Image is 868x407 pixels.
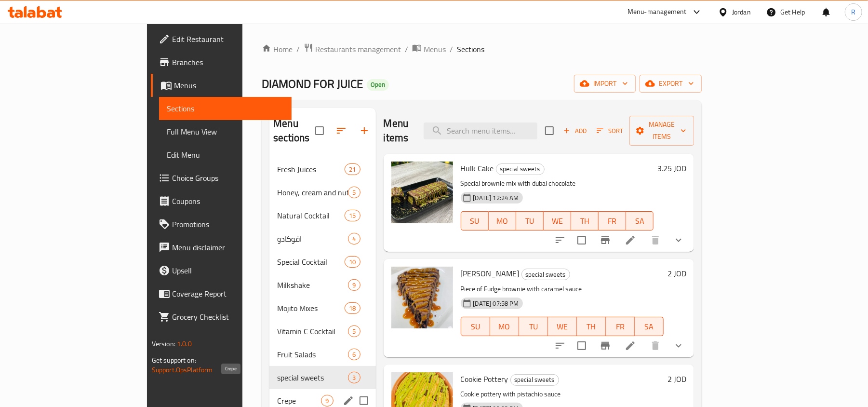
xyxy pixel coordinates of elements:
[348,350,360,359] span: 6
[469,299,523,308] span: [DATE] 07:58 PM
[599,211,626,231] button: FR
[560,123,590,138] button: Add
[494,320,515,334] span: MO
[151,259,292,282] a: Upsell
[489,211,516,231] button: MO
[277,210,345,221] span: Natural Cocktail
[625,234,636,246] a: Edit menu item
[269,181,375,204] div: Honey, cream and nuts cocktails5
[461,161,494,176] span: Hulk Cake
[348,327,360,336] span: 5
[519,317,548,336] button: TU
[548,214,567,228] span: WE
[516,211,544,231] button: TU
[522,269,570,280] span: special sweets
[594,229,617,252] button: Branch-specific-item
[159,120,292,143] a: Full Menu View
[174,80,284,91] span: Menus
[262,73,363,95] span: DIAMOND FOR JUICE
[345,210,360,221] div: items
[391,267,453,328] img: Fudge Brownie
[151,282,292,305] a: Coverage Report
[277,326,348,337] span: Vitamin C Cocktail
[151,236,292,259] a: Menu disclaimer
[510,374,559,386] div: special sweets
[277,349,348,360] div: Fruit Salads
[572,230,592,250] span: Select to update
[412,43,446,55] a: Menus
[562,125,588,136] span: Add
[544,211,571,231] button: WE
[345,211,360,220] span: 15
[644,334,667,357] button: delete
[511,374,559,385] span: special sweets
[668,372,686,386] h6: 2 JOD
[172,218,284,230] span: Promotions
[629,116,694,146] button: Manage items
[461,317,490,336] button: SU
[269,250,375,273] div: Special Cocktail10
[630,214,650,228] span: SA
[732,7,751,17] div: Jordan
[151,74,292,97] a: Menus
[668,267,686,280] h6: 2 JOD
[348,188,360,197] span: 5
[277,233,348,244] span: افوكادو
[548,317,577,336] button: WE
[644,229,667,252] button: delete
[269,204,375,227] div: Natural Cocktail15
[345,304,360,313] span: 18
[151,213,292,236] a: Promotions
[465,320,486,334] span: SU
[277,372,348,383] span: special sweets
[277,163,345,175] div: Fresh Juices
[348,373,360,382] span: 3
[461,177,654,190] p: Special brownie mix with dubai chocolate
[493,214,512,228] span: MO
[172,172,284,184] span: Choice Groups
[269,227,375,250] div: افوكادو4
[461,388,664,400] p: Cookie pottery with pistachio sauce
[277,302,345,314] span: Mojito Mixes
[159,97,292,120] a: Sections
[269,343,375,366] div: Fruit Salads6
[667,334,690,357] button: show more
[465,214,485,228] span: SU
[269,273,375,297] div: Milkshake9
[597,125,623,136] span: Sort
[345,256,360,268] div: items
[384,116,413,145] h2: Menu items
[296,43,300,55] li: /
[151,51,292,74] a: Branches
[330,119,353,142] span: Sort sections
[172,242,284,253] span: Menu disclaimer
[277,187,348,198] span: Honey, cream and nuts cocktails
[450,43,453,55] li: /
[269,158,375,181] div: Fresh Juices21
[647,78,694,90] span: export
[539,121,560,141] span: Select section
[151,166,292,190] a: Choice Groups
[172,288,284,299] span: Coverage Report
[610,320,631,334] span: FR
[167,103,284,114] span: Sections
[637,119,686,143] span: Manage items
[496,163,544,175] span: special sweets
[151,305,292,328] a: Grocery Checklist
[348,233,360,244] div: items
[172,265,284,276] span: Upsell
[575,214,595,228] span: TH
[520,214,540,228] span: TU
[367,81,389,89] span: Open
[277,256,345,268] span: Special Cocktail
[304,43,401,55] a: Restaurants management
[167,149,284,161] span: Edit Menu
[348,281,360,290] span: 9
[628,6,687,18] div: Menu-management
[851,7,855,17] span: R
[602,214,622,228] span: FR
